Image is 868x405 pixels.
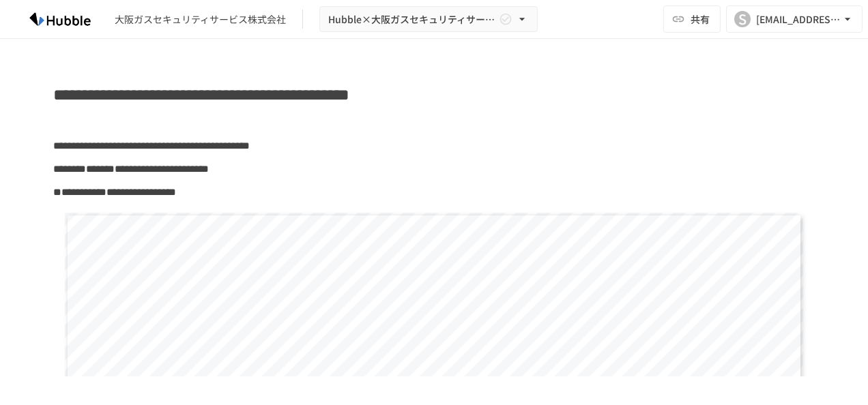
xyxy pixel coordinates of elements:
[328,11,496,28] span: Hubble×大阪ガスセキュリティサービス株式会社様 オンボーディングプロジェクト
[663,5,721,33] button: 共有
[691,12,710,27] span: 共有
[756,11,841,28] div: [EMAIL_ADDRESS][DOMAIN_NAME]
[726,5,863,33] button: S[EMAIL_ADDRESS][DOMAIN_NAME]
[734,11,751,27] div: S
[16,8,104,30] img: HzDRNkGCf7KYO4GfwKnzITak6oVsp5RHeZBEM1dQFiQ
[319,6,538,33] button: Hubble×大阪ガスセキュリティサービス株式会社様 オンボーディングプロジェクト
[115,12,286,27] div: 大阪ガスセキュリティサービス株式会社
